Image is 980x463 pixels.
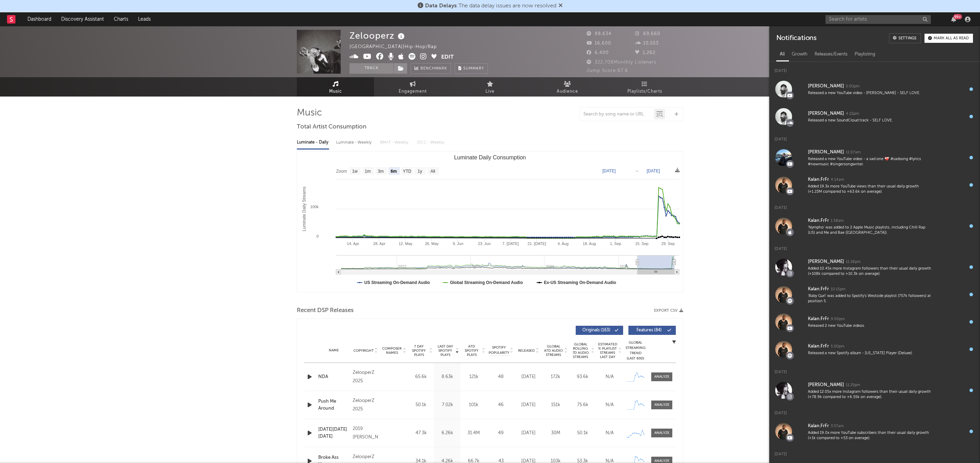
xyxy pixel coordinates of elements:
[382,346,402,355] span: Composer Names
[297,123,366,131] span: Total Artist Consumption
[310,205,319,209] text: 100k
[808,82,844,91] div: [PERSON_NAME]
[425,3,556,9] span: : The data delay issues are now resolved
[831,287,845,292] div: 10:15pm
[831,424,844,429] div: 3:57am
[353,369,378,385] div: ZelooperZ 2025
[769,62,980,75] div: [DATE]
[329,87,342,96] span: Music
[769,130,980,144] div: [DATE]
[489,345,509,356] span: Spotify Popularity
[544,373,567,381] div: 172k
[831,218,844,224] div: 1:58am
[627,87,662,96] span: Playlists/Charts
[606,77,683,97] a: Playlists/Charts
[925,34,973,43] button: Mark all as read
[769,308,980,336] a: Kalan.FrFr9:00pmReleased 2 new YouTube videos.
[425,242,439,246] text: 26. May
[934,37,969,40] div: Mark all as read
[846,111,859,117] div: 4:22pm
[808,342,829,351] div: Kalan.FrFr
[489,373,513,381] div: 48
[451,77,529,97] a: Live
[318,426,349,440] a: [DATE][DATE][DATE]
[587,60,656,65] span: 322,708 Monthly Listeners
[336,169,347,174] text: Zoom
[489,430,513,437] div: 49
[517,402,540,409] div: [DATE]
[557,242,568,246] text: 4. Aug
[580,112,654,117] input: Search by song name or URL
[436,402,459,409] div: 7.02k
[441,53,454,62] button: Edit
[788,48,811,60] div: Growth
[808,184,932,195] div: Added 19.3x more YouTube views than their usual daily growth (+1.23M compared to +63.6k on average).
[425,3,457,9] span: Data Delays
[56,12,109,26] a: Discovery Assistant
[22,12,56,26] a: Dashboard
[808,285,829,293] div: Kalan.FrFr
[808,422,829,430] div: Kalan.FrFr
[831,317,845,322] div: 9:00pm
[571,342,590,359] span: Global Rolling 7D Audio Streams
[316,234,319,238] text: 0
[635,168,639,173] text: →
[455,63,488,74] button: Summary
[633,328,665,332] span: Features ( 84 )
[349,43,445,51] div: [GEOGRAPHIC_DATA] | Hip-Hop/Rap
[576,326,623,335] button: Originals(163)
[846,84,860,89] div: 5:00pm
[297,77,374,97] a: Music
[349,30,406,41] div: Zelooperz
[654,309,683,313] button: Export CSV
[769,75,980,103] a: [PERSON_NAME]5:00pmReleased a new YouTube video - [PERSON_NAME] - SELF LOVE.
[769,445,980,459] div: [DATE]
[109,12,133,26] a: Charts
[598,430,621,437] div: N/A
[769,363,980,377] div: [DATE]
[318,373,349,381] a: NDA
[558,3,563,9] span: Dismiss
[318,398,349,412] a: Push Me Around
[462,344,481,357] span: ATD Spotify Plays
[808,258,844,266] div: [PERSON_NAME]
[436,344,455,357] span: Last Day Spotify Plays
[831,344,844,349] div: 5:00pm
[628,326,676,335] button: Features(84)
[453,242,463,246] text: 9. Jun
[463,67,484,71] span: Summary
[635,242,648,246] text: 15. Sep
[571,402,594,409] div: 75.6k
[502,242,519,246] text: 7. [DATE]
[353,397,378,414] div: ZelooperZ 2025
[489,402,513,409] div: 46
[635,32,660,36] span: 69,660
[808,323,932,329] div: Released 2 new YouTube videos.
[769,377,980,404] a: [PERSON_NAME]11:25pmAdded 12.05x more Instagram followers than their usual daily growth (+78.9k c...
[454,154,526,160] text: Luminate Daily Consumption
[769,199,980,212] div: [DATE]
[635,51,655,55] span: 1,262
[349,63,393,74] button: Track
[436,373,459,381] div: 8.63k
[410,344,428,357] span: 7 Day Spotify Plays
[808,157,932,167] div: Released a new YouTube video - a sad one ❤️‍🩹 #sadsong #lyrics #newmusic #singersongwriter.
[808,110,844,118] div: [PERSON_NAME]
[353,425,378,442] div: 2019 [PERSON_NAME]
[808,148,844,157] div: [PERSON_NAME]
[517,373,540,381] div: [DATE]
[336,137,373,148] div: Luminate - Weekly
[769,144,980,171] a: [PERSON_NAME]11:07amReleased a new YouTube video - a sad one ❤️‍🩹 #sadsong #lyrics #newmusic #sin...
[353,349,374,353] span: Copyright
[297,152,683,292] svg: Luminate Daily Consumption
[808,91,932,96] div: Released a new YouTube video - [PERSON_NAME] - SELF LOVE.
[528,242,546,246] text: 21. [DATE]
[808,430,932,441] div: Added 19.0x more YouTube subscribers than their usual daily growth (+1k compared to +53 on average).
[769,171,980,199] a: Kalan.FrFr4:14amAdded 19.3x more YouTube views than their usual daily growth (+1.23M compared to ...
[418,169,422,174] text: 1y
[430,169,435,174] text: All
[302,186,307,231] text: Luminate Daily Streams
[420,65,447,73] span: Benchmark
